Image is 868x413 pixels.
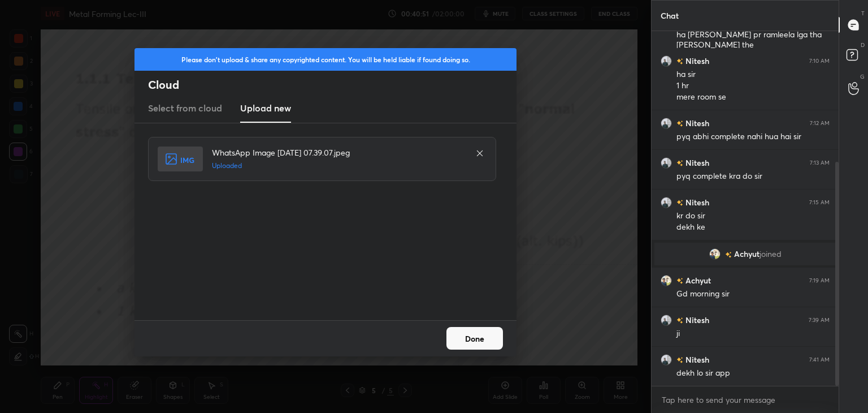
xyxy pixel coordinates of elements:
[212,147,464,158] h4: WhatsApp Image [DATE] 07.39.07.jpeg
[809,277,830,284] div: 7:19 AM
[446,327,503,350] button: Done
[725,252,732,258] img: no-rating-badge.077c3623.svg
[676,80,830,92] div: 1 hr
[809,58,830,64] div: 7:10 AM
[661,315,672,326] img: 3
[676,289,830,300] div: Gd morning sir
[683,157,709,169] h6: Nitesh
[148,78,517,92] h2: Cloud
[240,101,291,115] h3: Upload new
[861,9,865,18] p: T
[661,157,672,169] img: 3
[810,160,830,166] div: 7:13 AM
[676,131,830,143] div: pyq abhi complete nahi hua hai sir
[809,356,830,363] div: 7:41 AM
[709,248,721,260] img: 6f3a65f8d0ee460db53edce932754ceb.jpg
[676,160,683,166] img: no-rating-badge.077c3623.svg
[212,161,464,171] h5: Uploaded
[860,72,865,81] p: G
[683,314,709,326] h6: Nitesh
[661,118,672,129] img: 3
[676,328,830,339] div: ji
[676,200,683,206] img: no-rating-badge.077c3623.svg
[683,117,709,129] h6: Nitesh
[683,55,709,67] h6: Nitesh
[676,210,830,222] div: kr do sir
[861,41,865,49] p: D
[676,92,830,103] div: mere room se
[683,196,709,208] h6: Nitesh
[661,354,672,365] img: 3
[134,48,517,71] div: Please don't upload & share any copyrighted content. You will be held liable if found doing so.
[652,31,839,386] div: grid
[661,55,672,67] img: 3
[683,274,711,286] h6: Achyut
[734,249,759,259] span: Achyut
[676,69,830,80] div: ha sir
[676,278,683,284] img: no-rating-badge.077c3623.svg
[652,1,688,31] p: Chat
[676,171,830,182] div: pyq complete kra do sir
[809,317,830,324] div: 7:39 AM
[676,29,830,51] div: ha [PERSON_NAME] pr ramleela lga tha [PERSON_NAME] the
[759,249,782,259] span: joined
[676,58,683,64] img: no-rating-badge.077c3623.svg
[810,120,830,127] div: 7:12 AM
[676,317,683,324] img: no-rating-badge.077c3623.svg
[661,197,672,208] img: 3
[676,222,830,233] div: dekh ke
[676,368,830,379] div: dekh lo sir app
[676,357,683,363] img: no-rating-badge.077c3623.svg
[676,121,683,127] img: no-rating-badge.077c3623.svg
[661,275,672,286] img: 6f3a65f8d0ee460db53edce932754ceb.jpg
[809,199,830,206] div: 7:15 AM
[683,354,709,365] h6: Nitesh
